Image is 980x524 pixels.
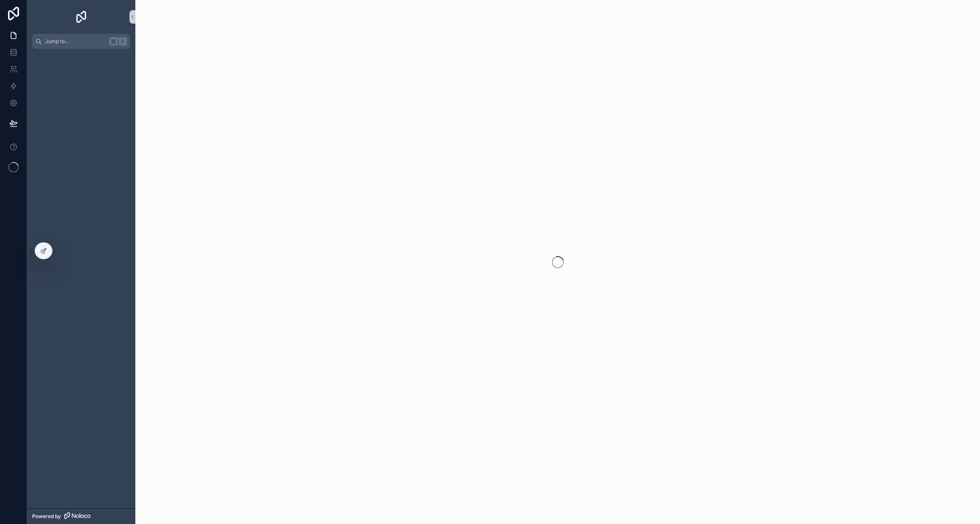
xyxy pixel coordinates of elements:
span: K [119,38,126,45]
button: Jump to...K [32,34,130,49]
span: Powered by [32,513,61,520]
div: scrollable content [27,49,135,64]
img: App logo [74,10,88,24]
span: Jump to... [45,38,106,45]
a: Powered by [27,508,135,524]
